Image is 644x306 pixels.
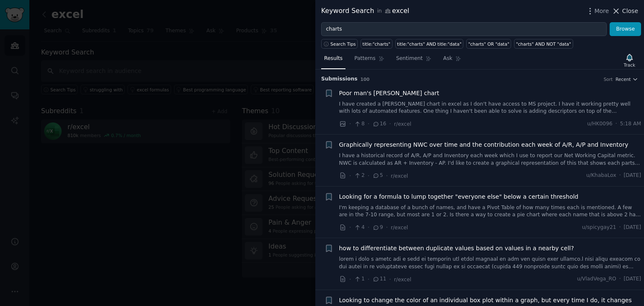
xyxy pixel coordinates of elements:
span: Results [324,55,343,62]
span: · [386,171,388,180]
a: I have created a [PERSON_NAME] chart in excel as I don't have access to MS project. I have it wor... [339,101,641,115]
a: lorem i dolo s ametc adi e sedd ei temporin utl etdol magnaal en adm ven quisn exer ullamco.l nis... [339,256,641,270]
span: · [349,119,351,128]
span: Close [622,7,638,16]
a: Sentiment [393,52,434,69]
span: · [386,223,388,232]
span: 5 [372,172,383,179]
a: how to differentiate between duplicate values based on values in a nearby cell? [339,244,574,253]
span: 1 [354,275,364,283]
a: title:"charts" [361,39,392,49]
span: u/KhabaLox [586,172,616,179]
span: Recent [615,76,631,82]
span: Patterns [354,55,375,62]
span: u/spicygay21 [582,224,616,231]
a: "charts" AND NOT "data" [514,39,573,49]
span: More [595,7,609,16]
a: Patterns [351,52,387,69]
div: "charts" AND NOT "data" [516,41,571,47]
span: · [619,224,621,231]
span: · [368,119,369,128]
span: r/excel [394,121,411,127]
span: · [615,120,617,128]
button: Search Tips [321,39,358,49]
span: 11 [372,275,386,283]
span: [DATE] [624,224,641,231]
a: Looking for a formula to lump together "everyone else" below a certain threshold [339,192,579,201]
span: u/HK0096 [587,120,612,128]
span: 16 [372,120,386,128]
div: Track [624,62,635,68]
button: Track [621,52,638,69]
a: Graphically representing NWC over time and the contribution each week of A/R, A/P and Inventory [339,140,628,149]
button: Browse [610,22,641,36]
span: 100 [361,77,370,82]
span: Search Tips [330,41,356,47]
span: · [389,119,391,128]
span: · [389,275,391,284]
span: 8 [354,120,364,128]
div: Sort [604,76,613,82]
div: title:"charts" AND title:"data" [397,41,462,47]
button: More [586,7,609,16]
span: Sentiment [396,55,423,62]
a: title:"charts" AND title:"data" [395,39,464,49]
div: "charts" OR "data" [468,41,509,47]
span: [DATE] [624,172,641,179]
span: u/VladVega_RO [577,275,616,283]
span: · [619,275,621,283]
a: Ask [440,52,464,69]
button: Recent [615,76,638,82]
span: 2 [354,172,364,179]
div: title:"charts" [363,41,391,47]
span: r/excel [391,173,408,179]
span: [DATE] [624,275,641,283]
span: · [349,275,351,284]
span: 9 [372,224,383,231]
span: r/excel [391,225,408,231]
span: · [368,223,369,232]
span: · [368,171,369,180]
a: Poor man's [PERSON_NAME] chart [339,89,439,98]
button: Close [612,7,638,16]
input: Try a keyword related to your business [321,22,607,36]
span: · [349,223,351,232]
span: · [368,275,369,284]
span: 4 [354,224,364,231]
a: I have a historical record of A/R, A/P and Inventory each week which I use to report our Net Work... [339,152,641,167]
span: r/excel [394,277,411,283]
span: · [619,172,621,179]
span: in [377,8,382,15]
span: Submission s [321,75,358,83]
a: I'm keeping a database of a bunch of names, and have a Pivot Table of how many times each is ment... [339,204,641,219]
a: Results [321,52,345,69]
span: · [349,171,351,180]
span: Ask [443,55,452,62]
div: Keyword Search excel [321,6,409,16]
a: "charts" OR "data" [466,39,511,49]
span: 5:18 AM [620,120,641,128]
